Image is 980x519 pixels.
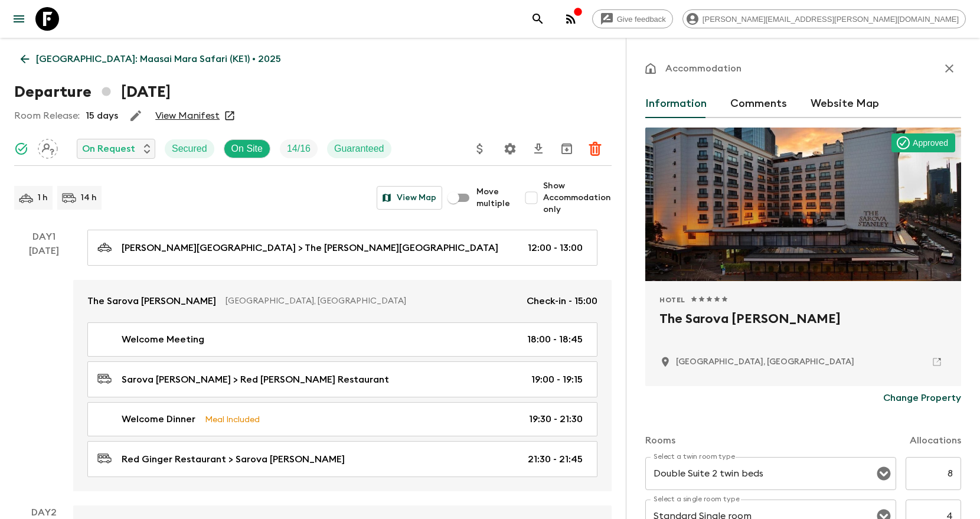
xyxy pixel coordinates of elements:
p: On Site [231,142,263,156]
p: Change Property [883,391,961,405]
p: Check-in - 15:00 [527,294,597,308]
div: On Site [224,139,270,158]
p: 19:00 - 19:15 [531,373,583,387]
span: Hotel [659,295,685,305]
button: Update Price, Early Bird Discount and Costs [468,137,492,161]
p: Rooms [645,433,675,448]
p: Secured [172,142,207,156]
p: Red Ginger Restaurant > Sarova [PERSON_NAME] [122,452,345,466]
a: The Sarova [PERSON_NAME][GEOGRAPHIC_DATA], [GEOGRAPHIC_DATA]Check-in - 15:00 [73,280,612,322]
div: Photo of The Sarova Stanley [645,128,961,281]
span: Show Accommodation only [543,180,612,216]
button: Open [876,465,892,482]
span: Give feedback [610,15,672,24]
a: [GEOGRAPHIC_DATA]: Maasai Mara Safari (KE1) • 2025 [14,47,288,71]
span: Assign pack leader [38,142,58,152]
a: Welcome Meeting18:00 - 18:45 [87,322,597,357]
p: 15 days [86,109,118,123]
p: Day 1 [14,230,73,244]
p: Approved [913,137,948,149]
span: Move multiple [476,186,510,210]
button: search adventures [526,7,550,31]
p: 12:00 - 13:00 [528,241,583,255]
p: [GEOGRAPHIC_DATA], [GEOGRAPHIC_DATA] [226,295,517,307]
a: Give feedback [592,9,673,28]
button: Website Map [811,90,879,118]
p: On Request [82,142,135,156]
p: [PERSON_NAME][GEOGRAPHIC_DATA] > The [PERSON_NAME][GEOGRAPHIC_DATA] [122,241,498,255]
p: Allocations [910,433,961,448]
button: menu [7,7,31,31]
div: Secured [165,139,214,158]
div: [DATE] [29,244,59,491]
h1: Departure [DATE] [14,80,171,104]
svg: Synced Successfully [14,142,28,156]
p: Meal Included [205,413,260,426]
a: Welcome DinnerMeal Included19:30 - 21:30 [87,402,597,436]
button: Comments [730,90,787,118]
p: 18:00 - 18:45 [527,332,583,347]
button: Archive (Completed, Cancelled or Unsynced Departures only) [555,137,579,161]
button: Delete [583,137,607,161]
p: Welcome Dinner [122,412,195,426]
button: Change Property [883,386,961,410]
p: Guaranteed [334,142,384,156]
p: 14 h [81,192,97,204]
p: Room Release: [14,109,80,123]
p: 14 / 16 [287,142,311,156]
div: [PERSON_NAME][EMAIL_ADDRESS][PERSON_NAME][DOMAIN_NAME] [682,9,966,28]
h2: The Sarova [PERSON_NAME] [659,309,947,347]
p: 19:30 - 21:30 [529,412,583,426]
p: [GEOGRAPHIC_DATA]: Maasai Mara Safari (KE1) • 2025 [36,52,281,66]
button: View Map [377,186,442,210]
p: The Sarova [PERSON_NAME] [87,294,216,308]
p: 1 h [38,192,48,204]
button: Settings [498,137,522,161]
a: [PERSON_NAME][GEOGRAPHIC_DATA] > The [PERSON_NAME][GEOGRAPHIC_DATA]12:00 - 13:00 [87,230,597,266]
button: Information [645,90,707,118]
button: Download CSV [527,137,550,161]
p: Nairobi, Kenya [676,356,854,368]
p: Sarova [PERSON_NAME] > Red [PERSON_NAME] Restaurant [122,373,389,387]
a: Red Ginger Restaurant > Sarova [PERSON_NAME]21:30 - 21:45 [87,441,597,477]
a: Sarova [PERSON_NAME] > Red [PERSON_NAME] Restaurant19:00 - 19:15 [87,361,597,397]
p: 21:30 - 21:45 [528,452,583,466]
label: Select a twin room type [654,452,735,462]
p: Accommodation [665,61,741,76]
a: View Manifest [155,110,220,122]
span: [PERSON_NAME][EMAIL_ADDRESS][PERSON_NAME][DOMAIN_NAME] [696,15,965,24]
label: Select a single room type [654,494,740,504]
p: Welcome Meeting [122,332,204,347]
div: Trip Fill [280,139,318,158]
